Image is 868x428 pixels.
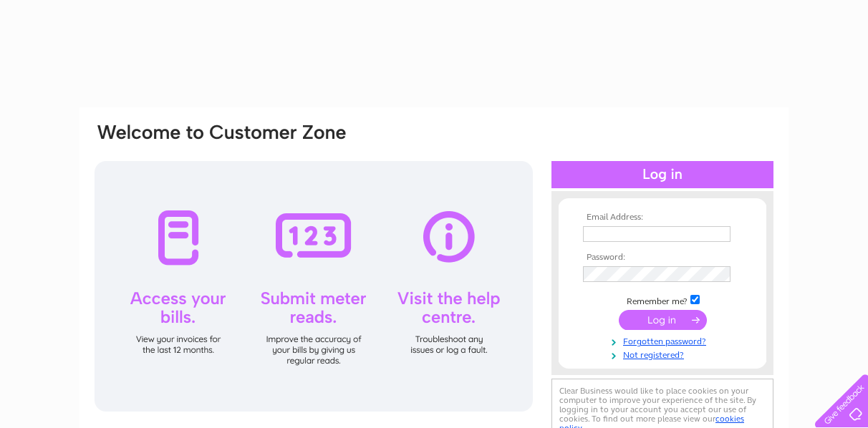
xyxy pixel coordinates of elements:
th: Password: [579,253,746,263]
input: Submit [619,310,707,330]
a: Forgotten password? [583,334,746,347]
th: Email Address: [579,213,746,223]
a: Not registered? [583,347,746,361]
td: Remember me? [579,293,746,307]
